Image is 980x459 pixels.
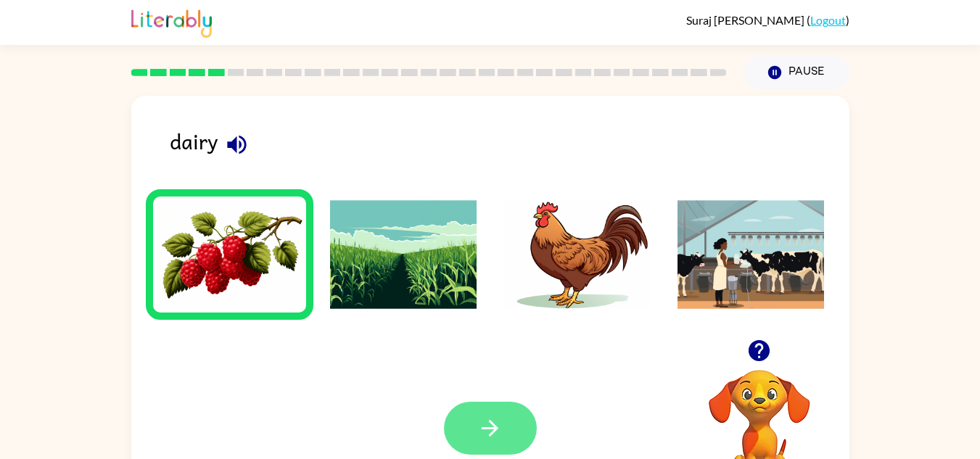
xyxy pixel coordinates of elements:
[170,125,849,170] div: dairy
[686,13,807,27] span: Suraj [PERSON_NAME]
[810,13,846,27] a: Logout
[330,200,477,309] img: Answer choice 2
[157,200,303,309] img: Answer choice 1
[686,13,849,27] div: ( )
[678,200,824,309] img: Answer choice 4
[504,200,651,309] img: Answer choice 3
[131,6,212,38] img: Literably
[744,56,849,89] button: Pause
